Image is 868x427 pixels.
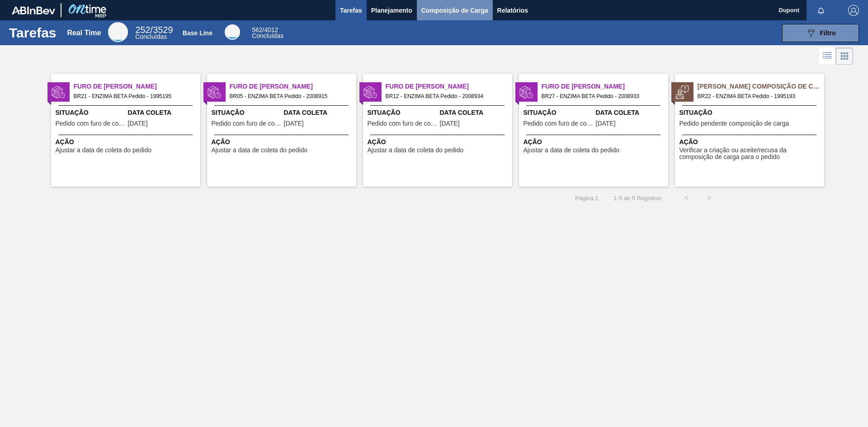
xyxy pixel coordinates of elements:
[675,187,698,209] button: <
[542,91,661,101] span: BR27 - ENZIMA BETA Pedido - 2008933
[679,120,789,127] span: Pedido pendente composição de carga
[56,137,198,147] span: Ação
[74,91,193,101] span: BR21 - ENZIMA BETA Pedido - 1995195
[575,195,598,202] span: Página : 1
[212,108,282,117] span: Situação
[208,85,221,99] img: status
[542,82,668,91] span: Furo de Coleta
[284,120,304,127] span: 18/08/2025
[368,147,464,154] span: Ajustar a data de coleta do pedido
[67,29,101,37] div: Real Time
[212,120,282,127] span: Pedido com furo de coleta
[252,26,262,33] span: 562
[612,195,662,202] span: 1 - 5 de 5 Registros
[135,33,167,40] span: Concluídas
[782,24,859,42] button: Filtro
[698,187,721,209] button: >
[108,22,128,42] div: Real Time
[284,108,354,117] span: Data Coleta
[386,82,512,91] span: Furo de Coleta
[848,5,859,16] img: Logout
[74,82,200,91] span: Furo de Coleta
[56,108,126,117] span: Situação
[807,4,835,17] button: Notificações
[371,5,412,16] span: Planejamento
[225,24,240,40] div: Base Line
[596,108,666,117] span: Data Coleta
[524,108,594,117] span: Situação
[440,108,510,117] span: Data Coleta
[386,91,505,101] span: BR12 - ENZIMA BETA Pedido - 2008934
[524,147,620,154] span: Ajustar a data de coleta do pedido
[252,32,283,39] span: Concluídas
[52,85,65,99] img: status
[128,108,198,117] span: Data Coleta
[836,47,853,65] div: Visão em Cards
[820,29,836,37] span: Filtro
[368,120,438,127] span: Pedido com furo de coleta
[421,5,488,16] span: Composição de Carga
[56,120,126,127] span: Pedido com furo de coleta
[819,47,836,65] div: Visão em Lista
[135,26,173,40] div: Real Time
[679,137,822,147] span: Ação
[368,108,438,117] span: Situação
[679,147,822,161] span: Verificar a criação ou aceite/recusa da composição de carga para o pedido
[340,5,362,16] span: Tarefas
[135,25,150,35] span: 252
[128,120,148,127] span: 13/08/2025
[698,91,817,101] span: BR22 - ENZIMA BETA Pedido - 1995193
[12,6,55,14] img: TNhmsLtSVTkK8tSr43FrP2fwEKptu5GPRR3wAAAABJRU5ErkJggg==
[183,29,212,37] div: Base Line
[440,120,460,127] span: 18/08/2025
[524,137,666,147] span: Ação
[252,27,283,39] div: Base Line
[363,85,377,99] img: status
[368,137,510,147] span: Ação
[524,120,594,127] span: Pedido com furo de coleta
[519,85,533,99] img: status
[212,147,308,154] span: Ajustar a data de coleta do pedido
[56,147,152,154] span: Ajustar a data de coleta do pedido
[135,25,173,35] span: / 3529
[675,85,689,99] img: status
[596,120,616,127] span: 18/08/2025
[230,82,356,91] span: Furo de Coleta
[212,137,354,147] span: Ação
[230,91,349,101] span: BR05 - ENZIMA BETA Pedido - 2008915
[9,28,57,38] h1: Tarefas
[679,108,822,117] span: Situação
[252,26,278,33] span: / 4012
[497,5,528,16] span: Relatórios
[698,82,824,91] span: Pedido Aguardando Composição de Carga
